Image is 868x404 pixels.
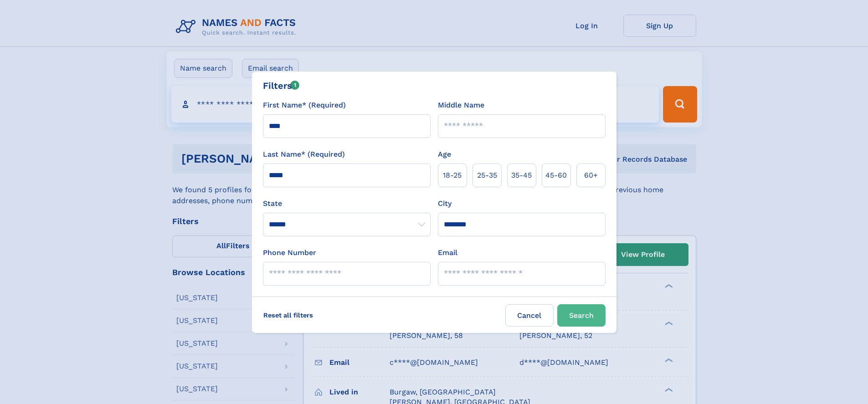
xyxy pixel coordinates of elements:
label: State [263,198,431,209]
label: Email [438,247,457,258]
div: Filters [263,79,300,92]
label: Last Name* (Required) [263,149,345,160]
span: 25‑35 [477,170,497,181]
label: Cancel [505,304,554,327]
span: 18‑25 [443,170,462,181]
label: First Name* (Required) [263,100,346,111]
span: 60+ [584,170,598,181]
label: Reset all filters [257,304,319,326]
label: Phone Number [263,247,316,258]
span: 35‑45 [511,170,532,181]
span: 45‑60 [545,170,567,181]
label: City [438,198,452,209]
label: Middle Name [438,100,484,111]
button: Search [557,304,606,327]
label: Age [438,149,451,160]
